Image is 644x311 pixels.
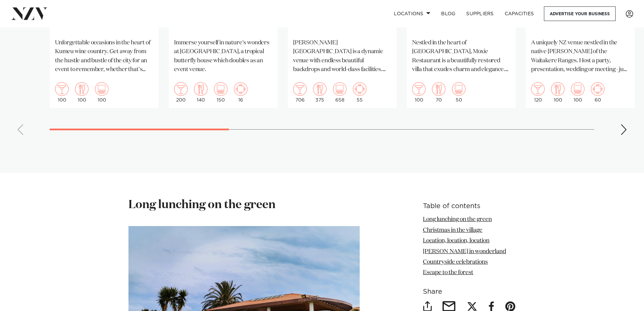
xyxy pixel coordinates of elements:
[293,82,307,103] div: 706
[423,270,473,275] a: Escape to the forest
[313,82,327,96] img: dining.png
[531,82,545,96] img: cocktail.png
[412,39,510,74] p: Nestled in the heart of [GEOGRAPHIC_DATA], Moxie Restaurant is a beautifully restored villa that ...
[571,82,585,103] div: 100
[234,82,247,103] div: 16
[461,6,499,21] a: SUPPLIERS
[333,82,347,96] img: theatre.png
[591,82,604,103] div: 60
[551,82,565,103] div: 100
[55,39,153,74] p: Unforgettable occasions in the heart of Kumeu wine country. Get away from the hustle and bustle o...
[452,82,466,103] div: 50
[353,82,366,96] img: meeting.png
[234,82,247,96] img: meeting.png
[388,6,436,21] a: Locations
[423,288,516,295] h6: Share
[174,39,272,74] p: Immerse yourself in nature's wonders at [GEOGRAPHIC_DATA], a tropical butterfly house which doubl...
[194,82,208,96] img: dining.png
[423,249,506,254] a: [PERSON_NAME] in wonderland
[423,259,488,265] a: Countryside celebrations
[499,6,540,21] a: Capacities
[11,7,48,20] img: nzv-logo.png
[214,82,228,96] img: theatre.png
[353,82,366,103] div: 55
[95,82,109,96] img: theatre.png
[293,82,307,96] img: cocktail.png
[55,82,69,96] img: cocktail.png
[423,238,490,244] a: Location, location, location
[293,39,391,74] p: [PERSON_NAME][GEOGRAPHIC_DATA] is a dynamic venue with endless beautiful backdrops and world-clas...
[128,199,276,210] strong: Long lunching on the green
[452,82,466,96] img: theatre.png
[75,82,89,103] div: 100
[423,217,492,222] a: Long lunching on the green
[95,82,109,103] div: 100
[423,227,482,233] a: Christmas in the village
[551,82,565,96] img: dining.png
[531,39,629,74] p: A uniquely NZ venue nestled in the native [PERSON_NAME] of the Waitakere Ranges. Host a party, pr...
[432,82,446,96] img: dining.png
[423,203,516,210] h6: Table of contents
[194,82,208,103] div: 140
[571,82,585,96] img: theatre.png
[174,82,188,96] img: cocktail.png
[313,82,327,103] div: 375
[531,82,545,103] div: 120
[432,82,446,103] div: 70
[214,82,228,103] div: 150
[75,82,89,96] img: dining.png
[333,82,347,103] div: 658
[412,82,426,96] img: cocktail.png
[412,82,426,103] div: 100
[436,6,461,21] a: BLOG
[544,6,616,21] a: Advertise your business
[55,82,69,103] div: 100
[174,82,188,103] div: 200
[591,82,604,96] img: meeting.png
